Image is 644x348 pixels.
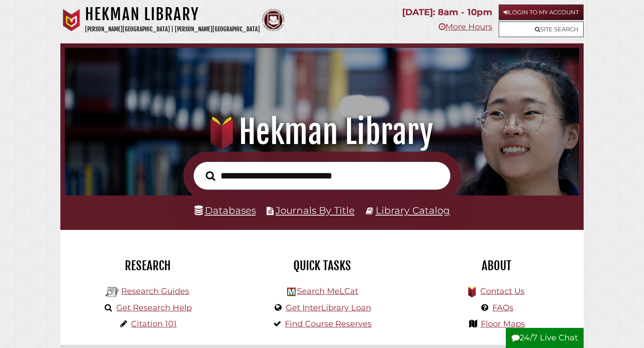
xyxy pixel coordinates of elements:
a: Search MeLCat [297,286,358,296]
a: Get Research Help [116,303,192,313]
h2: Research [67,258,228,273]
a: Site Search [499,21,584,37]
i: Search [206,170,215,181]
a: Library Catalog [376,204,450,216]
p: [PERSON_NAME][GEOGRAPHIC_DATA] | [PERSON_NAME][GEOGRAPHIC_DATA] [85,24,260,34]
p: [DATE]: 8am - 10pm [402,4,492,20]
img: Calvin University [60,9,83,31]
a: Get InterLibrary Loan [286,303,371,313]
a: Databases [195,204,256,216]
img: Hekman Library Logo [106,285,119,299]
img: Calvin Theological Seminary [262,9,284,31]
a: FAQs [492,303,513,313]
a: Find Course Reserves [285,319,372,329]
h1: Hekman Library [85,4,260,24]
a: Contact Us [480,286,525,296]
h2: Quick Tasks [241,258,402,273]
a: Journals By Title [275,204,355,216]
a: Login to My Account [499,4,584,20]
a: Citation 101 [131,319,177,329]
a: Floor Maps [481,319,525,329]
button: Search [201,169,220,183]
h1: Hekman Library [75,112,570,152]
a: More Hours [439,22,492,32]
h2: About [416,258,577,273]
a: Research Guides [121,286,189,296]
img: Hekman Library Logo [287,288,296,296]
